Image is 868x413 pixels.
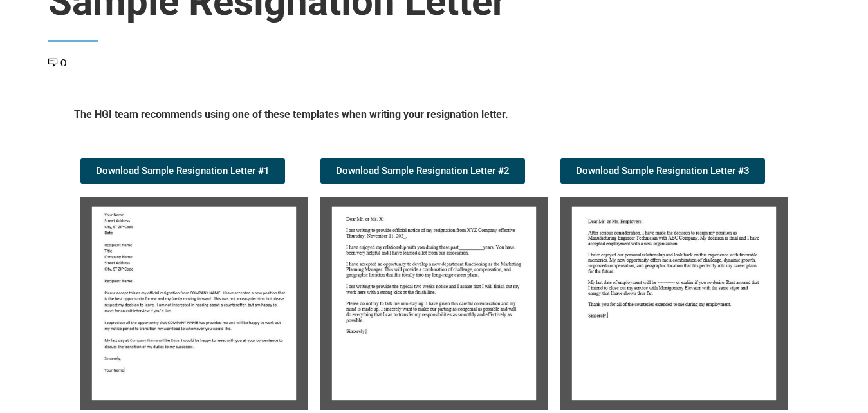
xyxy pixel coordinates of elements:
[576,166,750,176] span: Download Sample Resignation Letter #3
[560,158,765,184] a: Download Sample Resignation Letter #3
[336,166,510,176] span: Download Sample Resignation Letter #2
[96,166,270,176] span: Download Sample Resignation Letter #1
[48,56,66,68] a: 0
[74,108,795,126] h5: The HGI team recommends using one of these templates when writing your resignation letter.
[320,158,525,184] a: Download Sample Resignation Letter #2
[80,158,285,184] a: Download Sample Resignation Letter #1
